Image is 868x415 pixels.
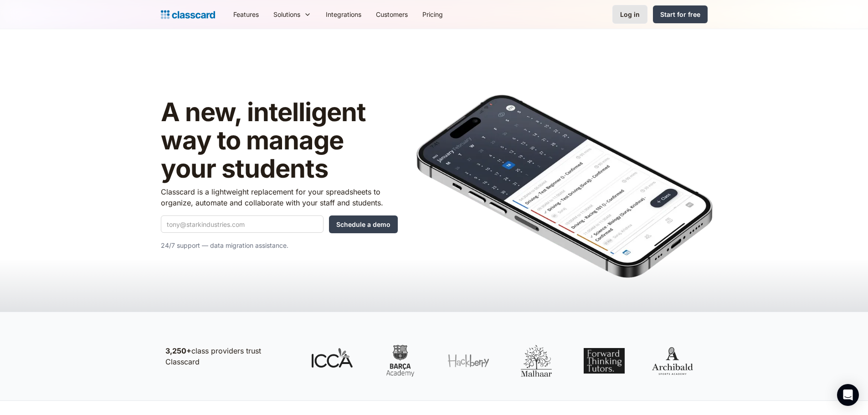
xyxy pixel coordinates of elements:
form: Quick Demo Form [161,215,398,233]
p: 24/7 support — data migration assistance. [161,240,398,251]
a: Customers [369,4,415,25]
a: Features [226,4,266,25]
h1: A new, intelligent way to manage your students [161,98,398,183]
input: Schedule a demo [329,215,398,233]
a: Pricing [415,4,450,25]
div: Log in [620,10,640,19]
div: Solutions [266,4,318,25]
p: Classcard is a lightweight replacement for your spreadsheets to organize, automate and collaborat... [161,186,398,208]
p: class providers trust Classcard [165,345,293,367]
div: Solutions [273,10,300,19]
input: tony@starkindustries.com [161,215,324,233]
strong: 3,250+ [165,346,191,355]
a: Log in [612,5,647,24]
a: Integrations [318,4,369,25]
a: Start for free [653,5,708,23]
div: Start for free [660,10,700,19]
a: Logo [161,8,215,21]
div: Open Intercom Messenger [837,384,859,406]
